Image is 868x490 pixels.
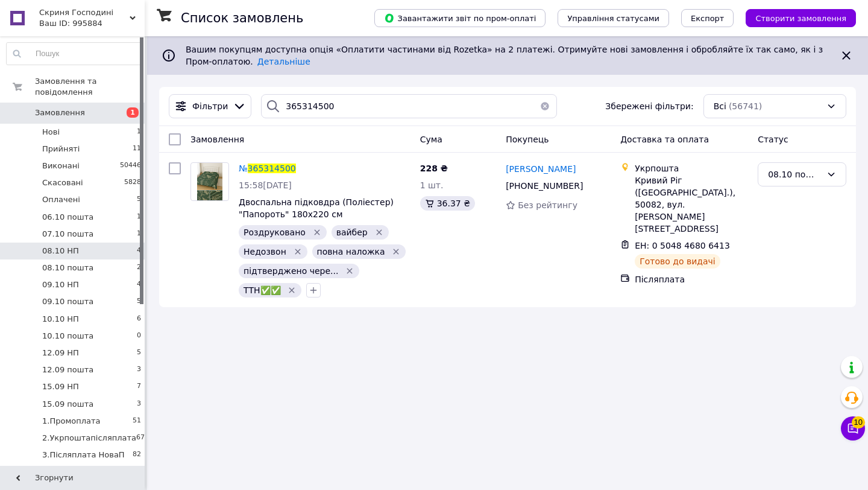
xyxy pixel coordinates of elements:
svg: Видалити мітку [312,227,322,237]
button: Управління статусами [558,9,669,27]
span: 15.09 НП [42,381,79,392]
span: 0 [137,331,141,342]
div: Післяплата [635,273,748,285]
span: 2 [137,262,141,273]
span: Вашим покупцям доступна опція «Оплатити частинами від Rozetka» на 2 платежі. Отримуйте нові замов... [186,45,823,66]
span: [PHONE_NUMBER] [506,181,583,191]
span: 5 [137,296,141,307]
span: підтверджено чере... [244,266,338,276]
span: 4 [137,279,141,290]
a: Створити замовлення [734,13,856,22]
a: Фото товару [190,162,229,201]
div: 36.37 ₴ [420,196,475,211]
input: Пошук [7,43,142,65]
span: 1 [137,127,141,138]
img: Фото товару [197,163,222,200]
span: 10.10 НП [42,314,79,325]
svg: Видалити мітку [391,247,401,256]
span: повна наложка [317,247,385,256]
button: Експорт [681,9,734,27]
svg: Видалити мітку [293,247,303,256]
span: Доставка та оплата [620,135,709,144]
a: Двоспальна підковдра (Поліестер) "Папороть" 180х220 см [239,197,394,219]
span: Замовлення [35,107,85,118]
button: Завантажити звіт по пром-оплаті [374,9,546,27]
span: ЕН: 0 5048 4680 6413 [635,241,730,250]
span: 51 [133,416,141,427]
span: 4 [137,246,141,256]
span: Завантажити звіт по пром-оплаті [384,13,536,24]
span: Експорт [691,14,725,23]
div: 08.10 пошта [768,168,822,181]
span: 1 [127,107,139,118]
span: 82 [133,450,141,460]
span: Недозвон [244,247,286,256]
div: Ваш ID: 995884 [39,18,145,29]
span: Створити замовлення [755,14,846,23]
span: 07.10 пошта [42,229,93,240]
button: Очистить [533,94,557,118]
span: 6 [137,314,141,325]
span: 5 [137,194,141,205]
svg: Видалити мітку [345,266,354,276]
span: Виконані [42,161,80,171]
span: 15:58[DATE] [239,180,292,190]
span: 3 [137,399,141,410]
span: 10 [852,416,865,428]
span: Скриня Господині [39,7,130,18]
button: Чат з покупцем10 [841,416,865,441]
input: Пошук за номером замовлення, ПІБ покупця, номером телефону, Email, номером накладної [261,94,557,118]
span: 06.10 пошта [42,212,93,223]
span: вайбер [336,227,368,237]
div: Кривий Ріг ([GEOGRAPHIC_DATA].), 50082, вул. [PERSON_NAME][STREET_ADDRESS] [635,174,748,235]
span: Статус [758,135,788,144]
span: 09.10 пошта [42,296,93,307]
span: 1 шт. [420,180,444,190]
span: Без рейтингу [518,200,577,210]
span: Cума [420,135,442,144]
span: 50446 [120,161,141,171]
div: Укрпошта [635,162,748,174]
span: Збережені фільтри: [605,100,693,112]
span: Управління статусами [567,14,659,23]
span: ТТН✅✅ [244,285,281,295]
span: 08.10 пошта [42,262,93,273]
a: Детальніше [257,57,310,66]
span: 11 [133,144,141,154]
span: 5828 [124,177,141,188]
span: Всі [714,100,726,112]
span: 7 [137,381,141,392]
button: Створити замовлення [746,9,856,27]
span: Замовлення [190,135,244,144]
span: 1 [137,229,141,240]
span: 10.10 пошта [42,331,93,342]
span: Покупець [506,135,549,144]
span: Оплачені [42,194,80,205]
span: (56741) [729,101,762,111]
span: [PERSON_NAME] [506,164,576,174]
span: 365314500 [248,164,296,173]
span: Прийняті [42,144,80,154]
span: 5 [137,348,141,358]
div: Готово до видачі [635,254,720,269]
span: 15.09 пошта [42,399,93,410]
span: 228 ₴ [420,164,448,173]
span: Замовлення та повідомлення [35,76,145,98]
span: 1 [137,212,141,223]
span: Фільтри [192,100,228,112]
span: Роздруковано [244,227,306,237]
span: 3.Післяплата НоваП [42,450,125,460]
span: 12.09 НП [42,348,79,358]
span: 12.09 пошта [42,364,93,375]
svg: Видалити мітку [374,227,384,237]
span: 67 [136,433,145,444]
span: Скасовані [42,177,83,188]
svg: Видалити мітку [287,285,297,295]
span: 1.Промоплата [42,416,100,427]
span: 09.10 НП [42,279,79,290]
span: 08.10 НП [42,246,79,256]
span: 2.Укрпоштапісляплата [42,433,136,444]
a: [PERSON_NAME] [506,163,576,175]
a: №365314500 [239,164,296,173]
